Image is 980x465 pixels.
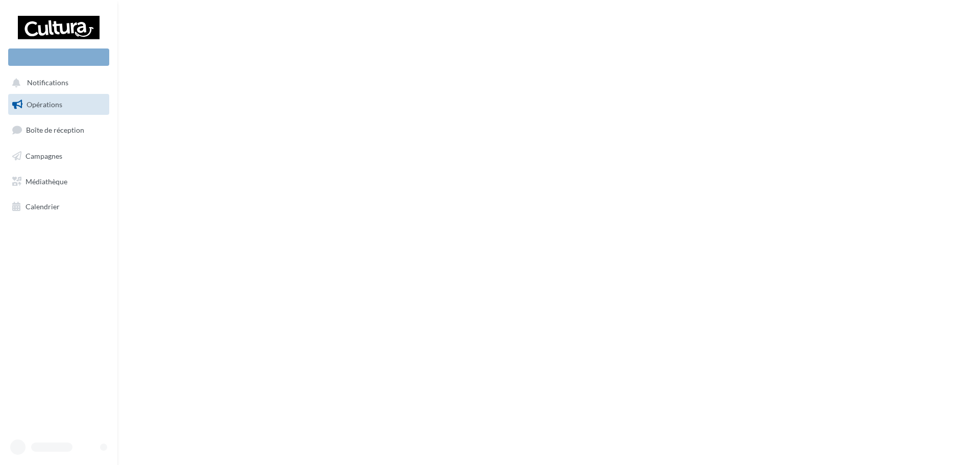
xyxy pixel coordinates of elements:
span: Calendrier [26,202,60,211]
span: Notifications [27,79,68,87]
span: Campagnes [26,152,62,160]
span: Opérations [27,100,62,109]
a: Campagnes [6,145,111,167]
a: Médiathèque [6,171,111,192]
a: Opérations [6,94,111,115]
a: Boîte de réception [6,119,111,141]
span: Médiathèque [26,177,67,185]
div: Nouvelle campagne [8,48,109,66]
a: Calendrier [6,196,111,217]
span: Boîte de réception [26,126,84,134]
